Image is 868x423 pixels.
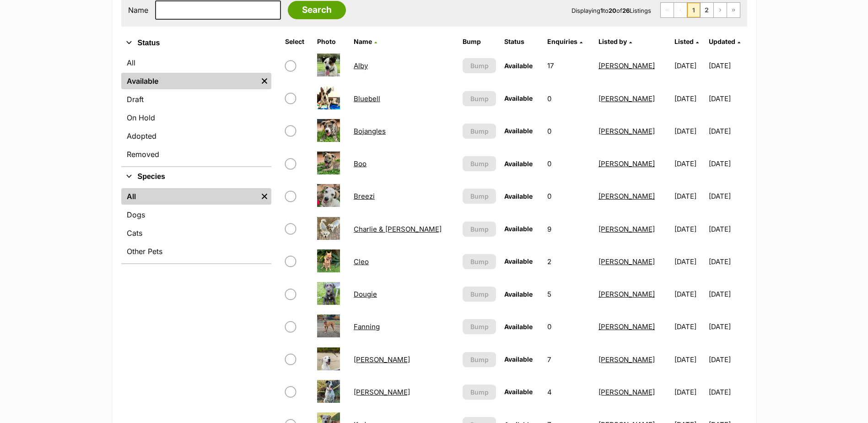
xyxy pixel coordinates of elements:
[547,38,582,45] a: Enquiries
[354,94,380,103] a: Bluebell
[598,127,655,136] a: [PERSON_NAME]
[598,61,655,70] a: [PERSON_NAME]
[470,61,489,70] span: Bump
[544,278,594,310] td: 5
[671,115,708,147] td: [DATE]
[674,3,687,17] span: Previous page
[661,3,674,17] span: First page
[463,156,496,171] button: Bump
[504,225,533,233] span: Available
[504,257,533,265] span: Available
[354,388,410,396] a: [PERSON_NAME]
[463,58,496,73] button: Bump
[470,126,489,136] span: Bump
[598,159,655,168] a: [PERSON_NAME]
[121,146,271,163] a: Removed
[354,192,375,201] a: Breezi
[709,38,740,45] a: Updated
[671,83,708,114] td: [DATE]
[598,355,655,364] a: [PERSON_NAME]
[600,7,603,14] strong: 1
[354,290,377,298] a: Dougie
[463,189,496,204] button: Bump
[354,61,368,70] a: Alby
[463,222,496,237] button: Bump
[714,3,727,17] a: Next page
[463,287,496,302] button: Bump
[671,376,708,408] td: [DATE]
[544,148,594,179] td: 0
[660,2,740,18] nav: Pagination
[121,109,271,126] a: On Hold
[671,180,708,212] td: [DATE]
[598,192,655,201] a: [PERSON_NAME]
[709,278,746,310] td: [DATE]
[354,322,380,331] a: Fanning
[354,38,377,45] a: Name
[504,323,533,331] span: Available
[709,246,746,277] td: [DATE]
[470,159,489,168] span: Bump
[544,376,594,408] td: 4
[504,192,533,200] span: Available
[544,311,594,342] td: 0
[701,3,713,17] a: Page 2
[281,34,313,49] th: Select
[128,6,148,14] label: Name
[354,159,367,168] a: Boo
[354,127,386,136] a: Bojangles
[121,37,271,49] button: Status
[288,1,346,19] input: Search
[313,34,349,49] th: Photo
[709,180,746,212] td: [DATE]
[709,311,746,342] td: [DATE]
[463,352,496,367] button: Bump
[504,62,533,70] span: Available
[709,376,746,408] td: [DATE]
[504,94,533,102] span: Available
[544,344,594,375] td: 7
[354,355,410,364] a: [PERSON_NAME]
[470,224,489,234] span: Bump
[463,254,496,269] button: Bump
[504,160,533,168] span: Available
[463,91,496,106] button: Bump
[687,3,700,17] span: Page 1
[671,148,708,179] td: [DATE]
[709,115,746,147] td: [DATE]
[504,290,533,298] span: Available
[459,34,500,49] th: Bump
[709,344,746,375] td: [DATE]
[470,387,489,397] span: Bump
[544,115,594,147] td: 0
[470,191,489,201] span: Bump
[671,344,708,375] td: [DATE]
[674,38,694,45] span: Listed
[463,319,496,334] button: Bump
[504,388,533,396] span: Available
[354,225,442,233] a: Charlie & [PERSON_NAME]
[121,54,271,71] a: All
[504,355,533,363] span: Available
[671,246,708,277] td: [DATE]
[470,355,489,364] span: Bump
[598,322,655,331] a: [PERSON_NAME]
[470,289,489,299] span: Bump
[354,257,369,266] a: Cleo
[463,385,496,400] button: Bump
[598,257,655,266] a: [PERSON_NAME]
[622,7,630,14] strong: 26
[544,180,594,212] td: 0
[121,186,271,263] div: Species
[671,50,708,81] td: [DATE]
[598,38,627,45] span: Listed by
[544,50,594,81] td: 17
[709,213,746,245] td: [DATE]
[470,257,489,266] span: Bump
[544,83,594,114] td: 0
[547,38,577,45] span: translation missing: en.admin.listings.index.attributes.enquiries
[121,171,271,183] button: Species
[598,290,655,298] a: [PERSON_NAME]
[671,311,708,342] td: [DATE]
[121,243,271,260] a: Other Pets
